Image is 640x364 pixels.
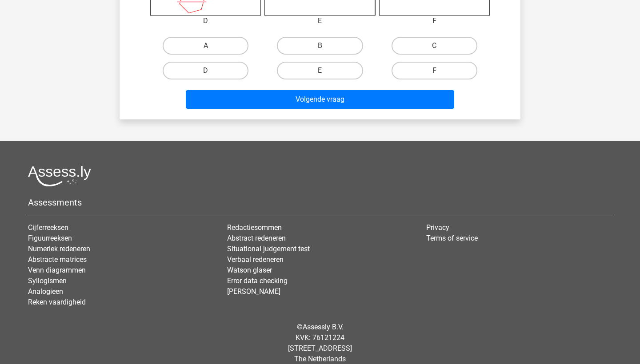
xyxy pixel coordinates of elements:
[28,277,67,285] a: Syllogismen
[144,16,268,26] div: D
[277,37,363,55] label: B
[227,245,310,253] a: Situational judgement test
[28,234,72,242] a: Figuurreeksen
[28,245,90,253] a: Numeriek redeneren
[28,287,63,296] a: Analogieen
[372,16,496,26] div: F
[28,298,86,306] a: Reken vaardigheid
[303,323,344,331] a: Assessly B.V.
[227,277,288,285] a: Error data checking
[28,166,91,186] img: Assessly logo
[392,62,477,79] label: F
[227,287,280,296] a: [PERSON_NAME]
[277,62,363,79] label: E
[163,62,248,79] label: D
[28,223,68,232] a: Cijferreeksen
[28,255,87,264] a: Abstracte matrices
[227,234,286,242] a: Abstract redeneren
[28,197,612,208] h5: Assessments
[163,37,248,55] label: A
[227,255,284,264] a: Verbaal redeneren
[227,266,272,274] a: Watson glaser
[258,16,382,26] div: E
[392,37,477,55] label: C
[426,223,449,232] a: Privacy
[426,234,478,242] a: Terms of service
[186,90,455,109] button: Volgende vraag
[227,223,282,232] a: Redactiesommen
[28,266,86,274] a: Venn diagrammen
